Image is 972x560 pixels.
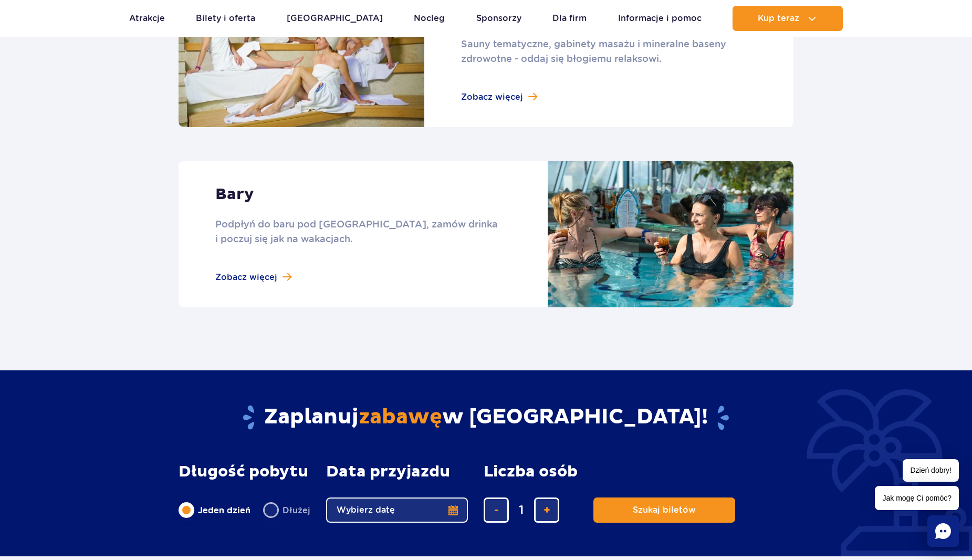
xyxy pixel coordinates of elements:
span: Długość pobytu [179,463,308,481]
label: Dłużej [263,499,310,521]
a: Sponsorzy [476,6,521,31]
div: Chat [927,515,959,547]
button: Kup teraz [733,6,843,31]
a: Dla firm [552,6,587,31]
a: Bilety i oferta [196,6,255,31]
a: Informacje i pomoc [618,6,702,31]
button: dodaj bilet [534,497,559,523]
span: Liczba osób [484,463,578,481]
span: Data przyjazdu [326,463,450,481]
span: Jak mogę Ci pomóc? [875,486,959,510]
button: Wybierz datę [326,497,468,523]
a: Atrakcje [129,6,165,31]
a: [GEOGRAPHIC_DATA] [287,6,383,31]
button: Szukaj biletów [593,497,735,523]
h2: Zaplanuj w [GEOGRAPHIC_DATA]! [179,404,793,431]
span: Szukaj biletów [633,505,696,515]
button: usuń bilet [484,497,509,523]
form: Planowanie wizyty w Park of Poland [179,463,793,523]
span: Kup teraz [758,14,799,23]
label: Jeden dzień [179,499,250,521]
span: zabawę [359,404,442,430]
input: liczba biletów [509,497,534,523]
span: Dzień dobry! [903,459,959,482]
a: Nocleg [414,6,445,31]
